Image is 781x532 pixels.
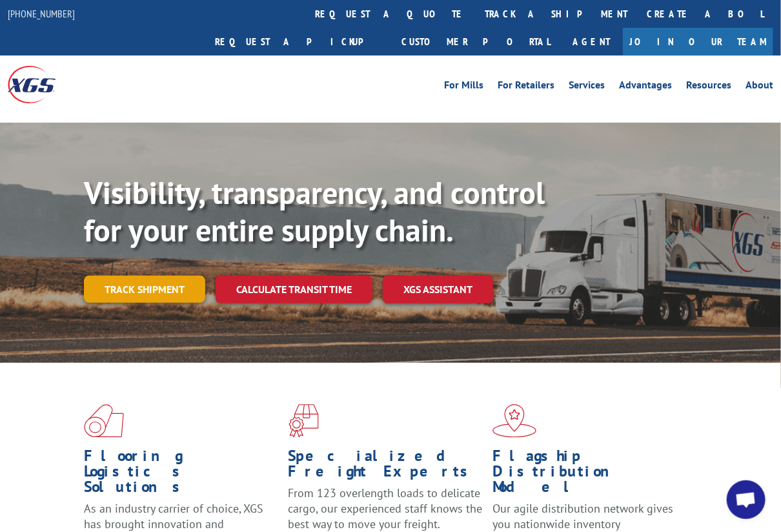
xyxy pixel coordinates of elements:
a: Request a pickup [205,28,392,56]
a: Calculate transit time [216,276,372,303]
a: For Retailers [498,80,554,94]
a: Join Our Team [623,28,773,56]
h1: Flooring Logistics Solutions [84,448,279,501]
a: Services [569,80,605,94]
div: Open chat [727,480,766,519]
b: Visibility, transparency, and control for your entire supply chain. [84,172,545,250]
a: Agent [560,28,623,56]
img: xgs-icon-focused-on-flooring-red [289,404,319,438]
h1: Flagship Distribution Model [492,448,687,501]
img: xgs-icon-total-supply-chain-intelligence-red [84,404,124,438]
a: Track shipment [84,276,205,303]
a: XGS ASSISTANT [383,276,493,303]
a: Resources [686,80,731,94]
h1: Specialized Freight Experts [289,448,483,486]
img: xgs-icon-flagship-distribution-model-red [492,404,537,438]
a: For Mills [444,80,483,94]
a: Customer Portal [392,28,560,56]
a: Advantages [619,80,672,94]
a: About [745,80,773,94]
a: [PHONE_NUMBER] [8,7,75,20]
